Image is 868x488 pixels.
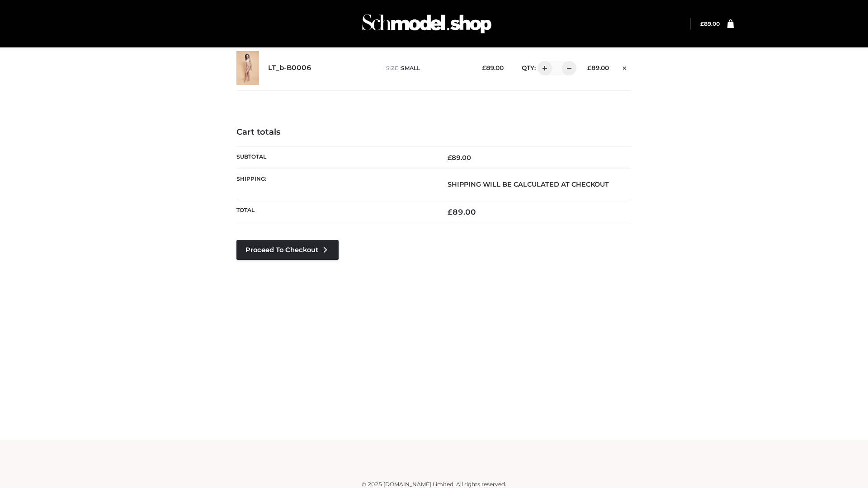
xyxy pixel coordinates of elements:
[386,64,468,72] p: size :
[587,64,591,71] span: £
[700,20,720,27] bdi: 89.00
[700,20,720,27] a: £89.00
[401,65,420,71] span: SMALL
[448,154,471,162] bdi: 89.00
[448,154,452,162] span: £
[482,64,486,71] span: £
[359,6,495,42] img: Schmodel Admin 964
[236,240,339,260] a: Proceed to Checkout
[700,20,704,27] span: £
[513,61,573,75] div: QTY:
[268,64,311,72] a: LT_b-B0006
[448,180,609,188] strong: Shipping will be calculated at checkout
[236,146,434,169] th: Subtotal
[236,169,434,200] th: Shipping:
[587,64,609,71] bdi: 89.00
[618,61,632,73] a: Remove this item
[236,51,259,85] img: LT_b-B0006 - SMALL
[448,207,453,216] span: £
[236,127,632,137] h4: Cart totals
[448,207,476,216] bdi: 89.00
[482,64,504,71] bdi: 89.00
[236,200,434,224] th: Total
